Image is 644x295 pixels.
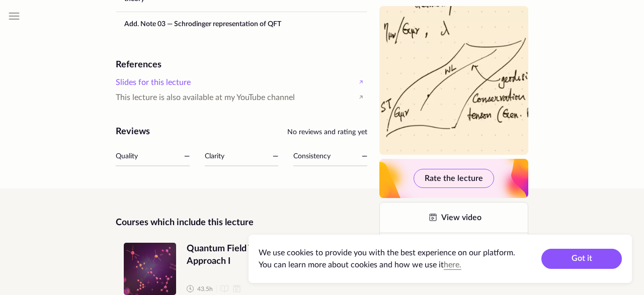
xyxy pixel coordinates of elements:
span: Quantum Field Theory in Path Integral Approach I [187,243,359,268]
div: Clarity [205,150,224,162]
span: This lecture is also available at my YouTube channel [116,92,295,103]
button: Got it [541,249,622,269]
a: Slides for this lecture [116,77,367,89]
div: Quality [116,150,138,162]
span: Slides for this lecture [116,77,191,88]
div: — [362,150,367,162]
span: We use cookies to provide you with the best experience on our platform. You can learn more about ... [259,249,515,269]
a: Add. Note 03 — Schrodinger representation of QFT [116,12,367,36]
span: No reviews and rating yet [287,129,367,136]
div: — [184,150,190,162]
div: — [273,150,278,162]
a: here. [444,261,461,269]
button: Rate the lecture [414,169,494,188]
button: Get link to the lecture [380,233,528,263]
h2: Reviews [116,127,150,138]
div: Consistency [293,150,331,162]
a: This lecture is also available at my YouTube channel [116,92,367,104]
div: References [116,59,367,71]
div: Courses which include this lecture [116,217,367,229]
span: 43.5 h [197,285,213,293]
span: View video [441,214,481,222]
a: View video [380,203,528,233]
